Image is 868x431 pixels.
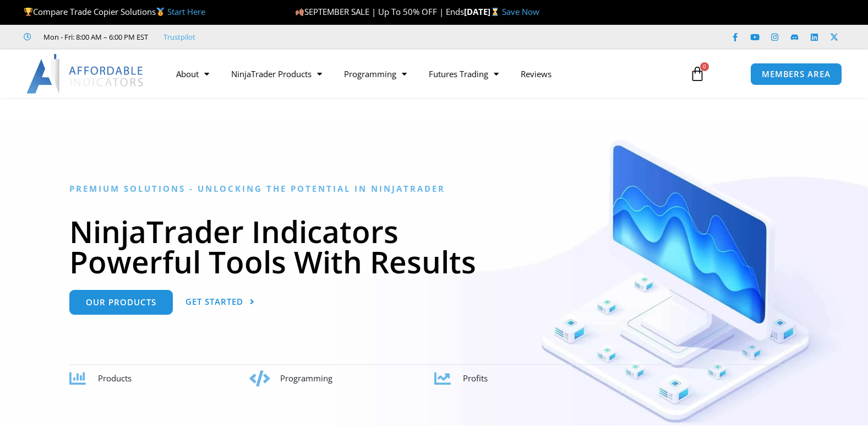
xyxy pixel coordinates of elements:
[41,30,148,44] span: Mon - Fri: 8:00 AM – 6:00 PM EST
[750,63,842,85] a: MEMBERS AREA
[185,290,255,315] a: Get Started
[280,373,332,384] span: Programming
[295,6,464,17] span: SEPTEMBER SALE | Up To 50% OFF | Ends
[700,62,709,71] span: 0
[463,373,488,384] span: Profits
[165,61,220,87] a: About
[296,8,304,16] img: 🍂
[163,30,195,44] a: Trustpilot
[418,61,510,87] a: Futures Trading
[156,8,165,16] img: 🥇
[26,54,145,94] img: LogoAI | Affordable Indicators – NinjaTrader
[762,70,831,78] span: MEMBERS AREA
[24,6,205,17] span: Compare Trade Copier Solutions
[69,184,799,194] h6: Premium Solutions - Unlocking the Potential in NinjaTrader
[165,61,678,87] nav: Menu
[86,298,156,306] span: Our Products
[220,61,333,87] a: NinjaTrader Products
[333,61,418,87] a: Programming
[464,6,502,17] strong: [DATE]
[69,290,173,315] a: Our Products
[24,8,32,16] img: 🏆
[98,373,132,384] span: Products
[167,6,205,17] a: Start Here
[502,6,539,17] a: Save Now
[69,216,799,277] h1: NinjaTrader Indicators Powerful Tools With Results
[510,61,563,87] a: Reviews
[673,58,722,90] a: 0
[491,8,499,16] img: ⌛
[185,298,243,306] span: Get Started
